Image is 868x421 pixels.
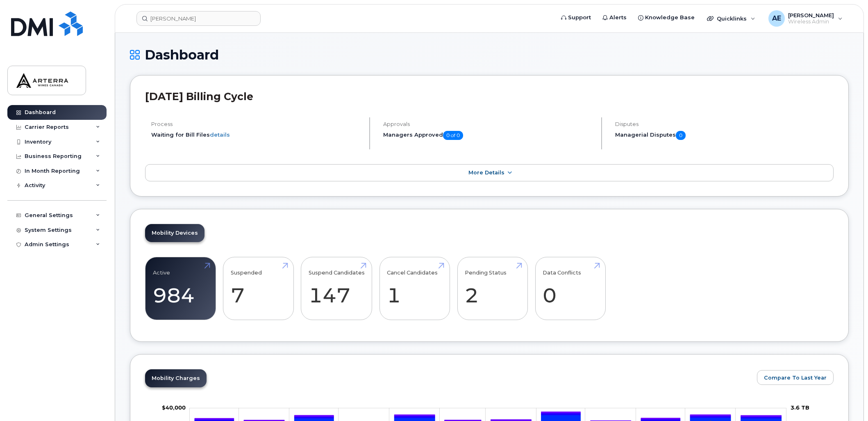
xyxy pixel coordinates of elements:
[383,131,594,140] h5: Managers Approved
[231,261,286,316] a: Suspended 7
[210,131,230,138] a: details
[309,261,365,316] a: Suspend Candidates 147
[443,131,463,140] span: 0 of 0
[387,261,442,316] a: Cancel Candidates 1
[383,121,594,127] h4: Approvals
[153,261,208,316] a: Active 984
[130,48,849,62] h1: Dashboard
[764,374,827,382] span: Compare To Last Year
[543,261,598,316] a: Data Conflicts 0
[615,131,834,140] h5: Managerial Disputes
[615,121,834,127] h4: Disputes
[145,224,205,242] a: Mobility Devices
[145,369,207,387] a: Mobility Charges
[676,131,686,140] span: 0
[468,169,504,176] span: More Details
[162,405,186,411] tspan: $40,000
[145,90,834,103] h2: [DATE] Billing Cycle
[151,131,362,139] li: Waiting for Bill Files
[757,370,834,385] button: Compare To Last Year
[162,405,186,411] g: $0
[791,405,809,411] tspan: 3.6 TB
[151,121,362,127] h4: Process
[465,261,520,316] a: Pending Status 2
